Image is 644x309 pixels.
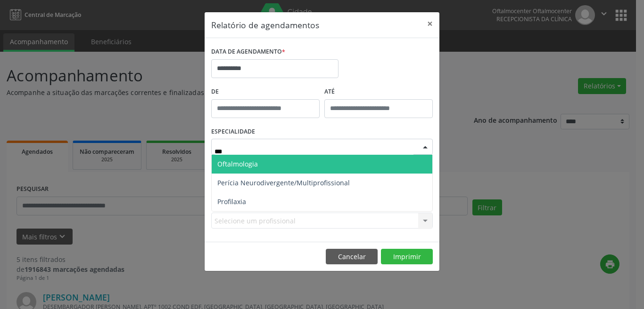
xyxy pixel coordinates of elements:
label: De [211,85,320,99]
span: Oftalmologia [217,159,258,168]
h5: Relatório de agendamentos [211,19,319,31]
label: ATÉ [324,85,433,99]
button: Cancelar [326,249,378,265]
label: DATA DE AGENDAMENTO [211,45,285,59]
span: Perícia Neurodivergente/Multiprofissional [217,178,350,187]
button: Imprimir [381,249,433,265]
span: Profilaxia [217,197,246,206]
label: ESPECIALIDADE [211,125,255,139]
button: Close [421,12,439,35]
